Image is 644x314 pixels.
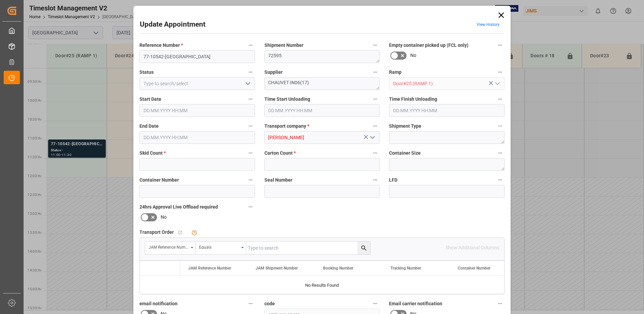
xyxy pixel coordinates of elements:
[246,95,255,103] button: Start Date
[390,266,421,271] span: Tracking Number
[371,122,380,130] button: Transport company *
[196,242,246,254] button: open menu
[139,300,178,307] span: email notification
[367,132,377,143] button: open menu
[323,266,353,271] span: Booking Number
[389,300,442,307] span: Email carrier notification
[264,42,303,49] span: Shipment Number
[371,95,380,103] button: Time Start Unloading
[264,50,380,63] textarea: 72595
[458,266,490,271] span: Container Number
[246,149,255,157] button: Skid Count *
[246,41,255,50] button: Reference Number *
[389,77,505,90] input: Type to search/select
[389,104,505,117] input: DD.MM.YYYY HH:MM
[264,96,310,103] span: Time Start Unloading
[371,41,380,50] button: Shipment Number
[496,122,505,130] button: Shipment Type
[389,42,469,49] span: Empty container picked up (FCL only)
[389,123,421,130] span: Shipment Type
[410,52,416,59] span: No
[496,68,505,76] button: Ramp
[256,266,298,271] span: JAM Shipment Number
[264,123,309,130] span: Transport company
[357,242,370,254] button: search button
[139,77,255,90] input: Type to search/select
[139,131,255,144] input: DD.MM.YYYY HH:MM
[264,104,380,117] input: DD.MM.YYYY HH:MM
[149,243,188,250] div: JAM Reference Number
[389,177,397,184] span: LFD
[264,77,380,90] textarea: CHAUVET IN06(17)
[477,22,500,27] a: View History
[371,176,380,184] button: Seal Number
[139,96,161,103] span: Start Date
[140,19,205,30] h2: Update Appointment
[264,177,292,184] span: Seal Number
[496,41,505,50] button: Empty container picked up (FCL only)
[246,176,255,184] button: Container Number
[139,203,218,211] span: 24hrs Approval Live Offload required
[246,122,255,130] button: End Date
[242,78,252,89] button: open menu
[371,68,380,76] button: Supplier
[389,150,421,157] span: Container Size
[199,243,239,250] div: Equals
[389,96,437,103] span: Time Finish Unloading
[145,242,196,254] button: open menu
[496,299,505,308] button: Email carrier notification
[246,68,255,76] button: Status
[139,104,255,117] input: DD.MM.YYYY HH:MM
[139,229,174,236] span: Transport Order
[161,214,167,221] span: No
[389,69,401,76] span: Ramp
[139,42,183,49] span: Reference Number
[139,150,166,157] span: Skid Count
[264,150,296,157] span: Carton Count
[139,177,179,184] span: Container Number
[492,78,502,89] button: open menu
[139,123,159,130] span: End Date
[496,95,505,103] button: Time Finish Unloading
[496,176,505,184] button: LFD
[496,149,505,157] button: Container Size
[188,266,231,271] span: JAM Reference Number
[371,299,380,308] button: code
[264,69,283,76] span: Supplier
[139,69,154,76] span: Status
[371,149,380,157] button: Carton Count *
[264,300,275,307] span: code
[246,202,255,211] button: 24hrs Approval Live Offload required
[246,242,370,254] input: Type to search
[246,299,255,308] button: email notification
